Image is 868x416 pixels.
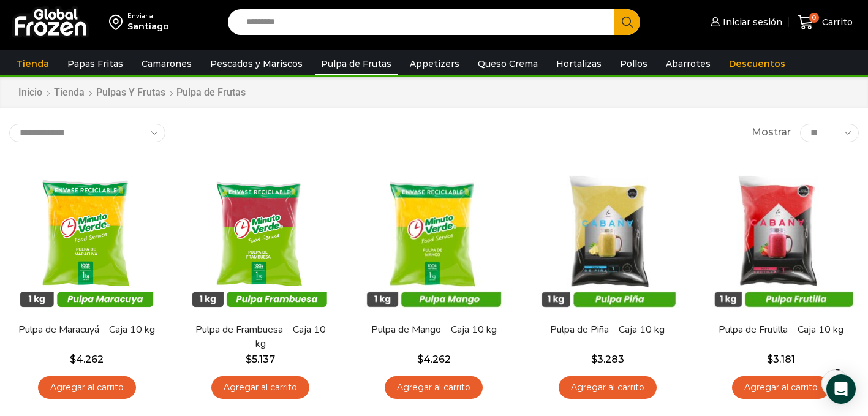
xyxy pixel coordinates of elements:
[211,376,309,399] a: Agregar al carrito: “Pulpa de Frambuesa - Caja 10 kg”
[720,16,782,28] span: Iniciar sesión
[246,354,275,365] bdi: 5.137
[559,376,657,399] a: Agregar al carrito: “Pulpa de Piña - Caja 10 kg”
[767,354,795,365] bdi: 3.181
[38,376,136,399] a: Agregar al carrito: “Pulpa de Maracuyá - Caja 10 kg”
[732,376,830,399] a: Agregar al carrito: “Pulpa de Frutilla - Caja 10 kg”
[591,354,624,365] bdi: 3.283
[96,86,166,100] a: Pulpas y Frutas
[364,323,504,337] a: Pulpa de Mango – Caja 10 kg
[723,52,791,75] a: Descuentos
[176,86,246,98] h1: Pulpa de Frutas
[614,9,640,35] button: Search button
[53,86,85,100] a: Tienda
[550,52,608,75] a: Hortalizas
[826,374,856,404] div: Open Intercom Messenger
[70,354,104,365] bdi: 4.262
[135,52,198,75] a: Camarones
[660,52,717,75] a: Abarrotes
[191,323,330,351] a: Pulpa de Frambuesa – Caja 10 kg
[18,86,43,100] a: Inicio
[9,124,165,142] select: Pedido de la tienda
[70,354,76,365] span: $
[614,52,654,75] a: Pollos
[61,52,129,75] a: Papas Fritas
[127,12,169,20] div: Enviar a
[315,52,398,75] a: Pulpa de Frutas
[10,52,55,75] a: Tienda
[819,16,853,28] span: Carrito
[708,10,782,34] a: Iniciar sesión
[404,52,466,75] a: Appetizers
[752,126,791,140] span: Mostrar
[809,13,819,23] span: 0
[472,52,544,75] a: Queso Crema
[711,323,851,337] a: Pulpa de Frutilla – Caja 10 kg
[246,354,252,365] span: $
[591,354,597,365] span: $
[417,354,423,365] span: $
[18,86,246,100] nav: Breadcrumb
[767,354,773,365] span: $
[538,323,677,337] a: Pulpa de Piña – Caja 10 kg
[794,8,856,37] a: 0 Carrito
[127,20,169,32] div: Santiago
[417,354,451,365] bdi: 4.262
[385,376,483,399] a: Agregar al carrito: “Pulpa de Mango - Caja 10 kg”
[204,52,309,75] a: Pescados y Mariscos
[109,12,127,32] img: address-field-icon.svg
[17,323,157,337] a: Pulpa de Maracuyá – Caja 10 kg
